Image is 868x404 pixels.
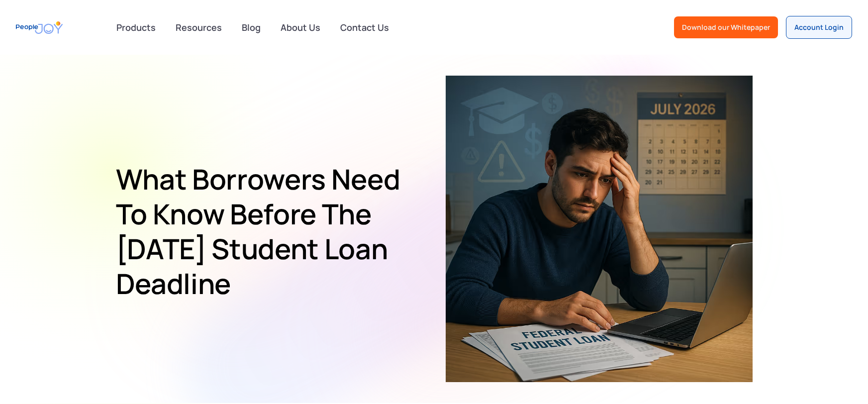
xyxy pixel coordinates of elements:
div: Account Login [794,22,844,32]
a: home [16,16,63,39]
div: Products [110,17,162,37]
img: A worried man reviews federal student loan repayment documents at a kitchen table with a laptop. ... [446,55,753,403]
a: Resources [170,16,228,38]
div: Download our Whitepaper [682,22,770,32]
a: Blog [236,16,267,38]
a: Contact Us [334,16,395,38]
h1: What Borrowers Need to Know Before the [DATE] Student Loan Deadline [116,162,416,301]
a: About Us [275,16,326,38]
a: Download our Whitepaper [674,16,778,38]
a: Account Login [786,16,852,39]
